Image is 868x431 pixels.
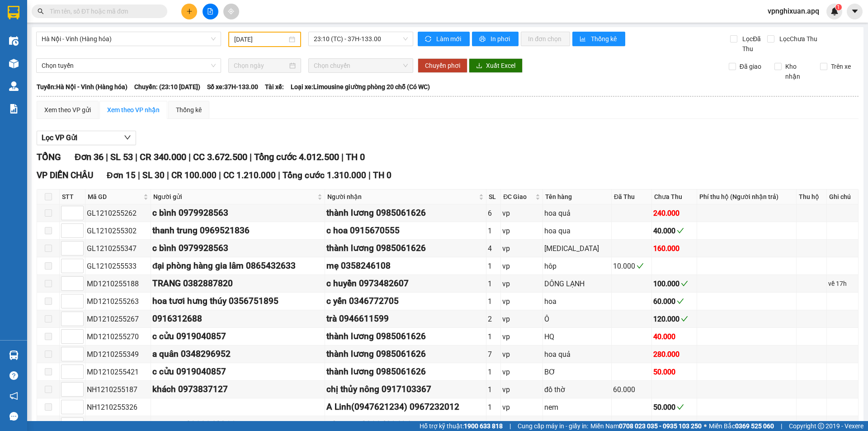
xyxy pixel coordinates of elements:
[486,189,501,204] th: SL
[436,34,462,44] span: Làm mới
[420,421,503,431] span: Hỗ trợ kỹ thuật:
[818,423,824,429] span: copyright
[87,260,149,272] div: GL1210255533
[797,189,826,204] th: Thu hộ
[87,331,149,342] div: MD1210255270
[87,349,149,360] div: MD1210255349
[88,192,142,202] span: Mã GD
[488,278,499,289] div: 1
[488,349,499,360] div: 7
[283,170,366,180] span: Tổng cước 1.310.000
[223,170,276,180] span: CC 1.210.000
[9,81,19,91] img: warehouse-icon
[590,421,702,431] span: Miền Nam
[37,152,61,162] span: TỔNG
[38,8,44,14] span: search
[827,189,859,204] th: Ghi chú
[87,419,149,431] div: NN1210255305
[110,152,133,162] span: SL 53
[735,422,774,430] strong: 0369 525 060
[488,313,499,325] div: 2
[464,422,503,430] strong: 1900 633 818
[176,105,202,115] div: Thống kê
[503,192,533,202] span: ĐC Giao
[152,242,323,255] div: c bình 0979928563
[502,384,541,395] div: vp
[591,34,618,44] span: Thống kê
[479,36,487,43] span: printer
[488,225,499,237] div: 1
[326,224,485,237] div: c hoa 0915670555
[9,350,19,360] img: warehouse-icon
[653,313,695,325] div: 120.000
[85,257,151,275] td: GL1210255533
[488,402,499,413] div: 1
[228,8,234,14] span: aim
[326,206,485,220] div: thành lương 0985061626
[87,278,149,289] div: MD1210255188
[234,34,287,44] input: 12/10/2025
[314,59,408,72] span: Chọn chuyến
[326,277,485,290] div: c huyền 0973482607
[368,170,371,180] span: |
[326,294,485,308] div: c yến 0346772705
[87,313,149,325] div: MD1210255267
[9,412,18,421] span: message
[652,189,697,204] th: Chưa Thu
[781,421,782,431] span: |
[326,259,485,273] div: mẹ 0358246108
[134,82,200,92] span: Chuyến: (23:10 [DATE])
[760,5,826,17] span: vpnghixuan.apq
[326,400,485,414] div: A Linh(0947621234) 0967232012
[60,189,85,204] th: STT
[544,243,610,254] div: [MEDICAL_DATA]
[488,384,499,395] div: 1
[580,36,587,43] span: bar-chart
[327,192,477,202] span: Người nhận
[152,259,323,273] div: đại phòng hàng gia lâm 0865432633
[87,243,149,254] div: GL1210255347
[418,58,467,73] button: Chuyển phơi
[488,419,499,431] div: 1
[653,419,695,431] div: 40.000
[502,296,541,307] div: vp
[653,349,695,360] div: 280.000
[106,152,108,162] span: |
[613,260,650,272] div: 10.000
[502,331,541,342] div: vp
[203,4,218,19] button: file-add
[152,206,323,220] div: c bình 0979928563
[736,62,765,71] span: Đã giao
[167,170,169,180] span: |
[346,152,365,162] span: TH 0
[142,170,165,180] span: SL 30
[85,310,151,328] td: MD1210255267
[653,243,695,254] div: 160.000
[42,59,216,72] span: Chọn tuyến
[87,208,149,219] div: GL1210255262
[152,347,323,361] div: a quân 0348296952
[9,104,19,114] img: solution-icon
[8,6,19,19] img: logo-vxr
[37,83,127,90] b: Tuyến: Hà Nội - Vinh (Hàng hóa)
[469,58,523,73] button: downloadXuất Excel
[502,313,541,325] div: vp
[326,383,485,396] div: chị thủy nông 0917103367
[326,312,485,326] div: trà 0946611599
[502,419,541,431] div: vp
[613,384,650,395] div: 60.000
[488,366,499,378] div: 1
[488,243,499,254] div: 4
[326,242,485,255] div: thành lương 0985061626
[544,419,610,431] div: hq
[653,331,695,342] div: 40.000
[502,349,541,360] div: vp
[87,366,149,378] div: MD1210255421
[544,331,610,342] div: HQ
[341,152,344,162] span: |
[250,152,252,162] span: |
[219,170,221,180] span: |
[681,280,688,287] span: check
[152,277,323,290] div: TRANG 0382887820
[37,170,93,180] span: VP DIỄN CHÂU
